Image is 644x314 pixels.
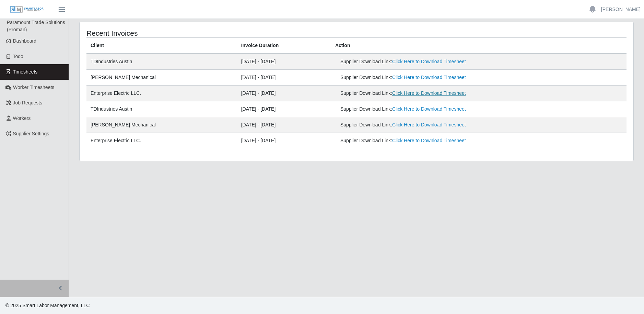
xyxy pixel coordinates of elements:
th: Client [86,38,237,54]
span: Timesheets [13,69,38,75]
div: Supplier Download Link: [340,74,522,81]
a: [PERSON_NAME] [601,6,641,13]
h4: Recent Invoices [86,29,305,37]
td: [DATE] - [DATE] [237,54,331,70]
td: Enterprise Electric LLC. [86,133,237,149]
td: [PERSON_NAME] Mechanical [86,117,237,133]
span: Todo [13,54,23,59]
td: TDIndustries Austin [86,54,237,70]
td: [DATE] - [DATE] [237,86,331,101]
td: [DATE] - [DATE] [237,101,331,117]
a: Click Here to Download Timesheet [392,122,466,127]
td: TDIndustries Austin [86,101,237,117]
span: © 2025 Smart Labor Management, LLC [5,303,90,308]
div: Supplier Download Link: [340,105,522,113]
a: Click Here to Download Timesheet [392,90,466,96]
th: Invoice Duration [237,38,331,54]
span: Supplier Settings [13,131,49,136]
div: Supplier Download Link: [340,121,522,128]
a: Click Here to Download Timesheet [392,75,466,80]
span: Paramount Trade Solutions (Proman) [7,20,65,32]
span: Workers [13,115,31,121]
a: Click Here to Download Timesheet [392,106,466,112]
span: Job Requests [13,100,43,105]
a: Click Here to Download Timesheet [392,138,466,143]
td: [DATE] - [DATE] [237,117,331,133]
span: Worker Timesheets [13,85,54,90]
td: [DATE] - [DATE] [237,70,331,86]
div: Supplier Download Link: [340,58,522,65]
div: Supplier Download Link: [340,137,522,144]
td: [DATE] - [DATE] [237,133,331,149]
img: SLM Logo [10,6,44,13]
div: Supplier Download Link: [340,90,522,97]
th: Action [331,38,627,54]
td: Enterprise Electric LLC. [86,86,237,101]
span: Dashboard [13,38,37,44]
a: Click Here to Download Timesheet [392,59,466,64]
td: [PERSON_NAME] Mechanical [86,70,237,86]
